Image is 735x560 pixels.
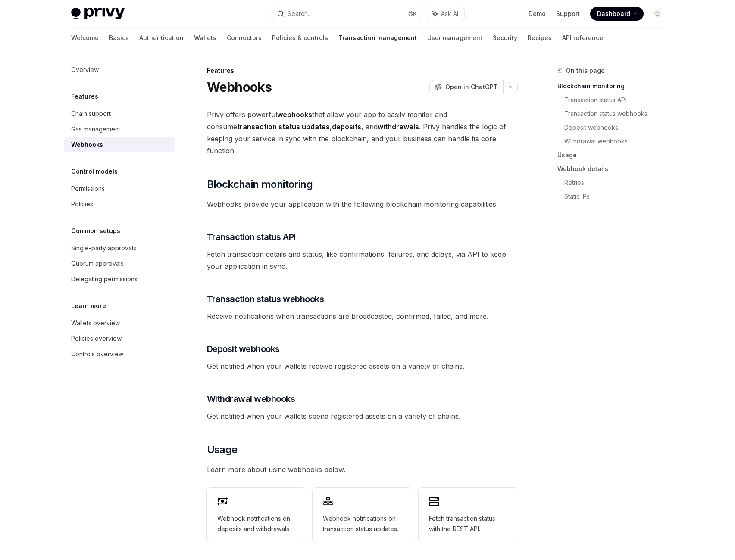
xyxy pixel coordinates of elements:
[564,93,671,107] a: Transaction status API
[207,310,518,322] span: Receive notifications when transactions are broadcasted, confirmed, failed, and more.
[272,28,328,48] a: Policies & controls
[564,134,671,148] a: Withdrawal webhooks
[71,8,125,20] img: light logo
[139,28,184,48] a: Authentication
[564,121,671,134] a: Deposit webhooks
[71,109,111,119] div: Chain support
[207,177,313,191] span: Blockchain monitoring
[332,122,361,131] strong: deposits
[71,274,138,284] div: Delegating permissions
[71,140,103,150] div: Webhooks
[277,110,312,119] strong: webhooks
[419,488,518,543] a: Fetch transaction status with the REST API.
[71,199,93,209] div: Policies
[207,464,518,476] span: Learn more about using webhooks below.
[64,137,175,152] a: Webhooks
[64,271,175,287] a: Delegating permissions
[528,28,552,48] a: Recipes
[237,122,330,131] strong: transaction status updates
[207,109,518,157] span: Privy offers powerful that allow your app to easily monitor and consume , , and . Privy handles t...
[651,7,664,21] button: Toggle dark mode
[378,122,419,131] strong: withdrawals
[64,196,175,212] a: Policies
[109,28,129,48] a: Basics
[427,28,482,48] a: User management
[71,243,136,253] div: Single-party approvals
[445,83,498,91] span: Open in ChatGPT
[207,198,518,210] span: Webhooks provide your application with the following blockchain monitoring capabilities.
[64,315,175,331] a: Wallets overview
[207,248,518,272] span: Fetch transaction details and status, like confirmations, failures, and delays, via API to keep y...
[288,9,312,19] div: Search...
[408,10,417,17] span: ⌘ K
[590,7,644,21] a: Dashboard
[207,231,296,243] span: Transaction status API
[207,79,272,95] h1: Webhooks
[64,106,175,121] a: Chain support
[71,91,98,102] h5: Features
[71,258,124,269] div: Quorum approvals
[597,9,630,18] span: Dashboard
[207,410,518,422] span: Get notified when your wallets spend registered assets on a variety of chains.
[64,121,175,137] a: Gas management
[556,9,580,18] a: Support
[64,331,175,346] a: Policies overview
[207,293,324,305] span: Transaction status webhooks
[441,9,458,18] span: Ask AI
[493,28,517,48] a: Security
[564,107,671,121] a: Transaction status webhooks
[207,443,238,457] span: Usage
[338,28,417,48] a: Transaction management
[64,62,175,78] a: Overview
[71,318,120,328] div: Wallets overview
[323,513,401,534] span: Webhook notifications on transaction status updates.
[207,488,306,543] a: Webhook notifications on deposits and withdrawals.
[271,6,422,22] button: Search...⌘K
[564,176,671,190] a: Retries
[207,393,295,405] span: Withdrawal webhooks
[71,301,106,311] h5: Learn more
[71,124,120,134] div: Gas management
[207,66,518,75] div: Features
[557,148,671,162] a: Usage
[194,28,216,48] a: Wallets
[227,28,262,48] a: Connectors
[217,513,296,534] span: Webhook notifications on deposits and withdrawals.
[426,6,464,22] button: Ask AI
[313,488,412,543] a: Webhook notifications on transaction status updates.
[564,190,671,203] a: Static IPs
[429,513,507,534] span: Fetch transaction status with the REST API.
[207,343,280,355] span: Deposit webhooks
[529,9,546,18] a: Demo
[64,240,175,256] a: Single-party approvals
[71,28,99,48] a: Welcome
[207,360,518,372] span: Get notified when your wallets receive registered assets on a variety of chains.
[71,226,120,236] h5: Common setups
[71,349,123,359] div: Controls overview
[429,80,503,94] button: Open in ChatGPT
[64,346,175,362] a: Controls overview
[557,162,671,176] a: Webhook details
[64,256,175,271] a: Quorum approvals
[71,65,99,75] div: Overview
[566,65,605,76] span: On this page
[71,333,122,344] div: Policies overview
[557,79,671,93] a: Blockchain monitoring
[71,166,118,177] h5: Control models
[64,181,175,196] a: Permissions
[562,28,603,48] a: API reference
[71,184,105,194] div: Permissions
